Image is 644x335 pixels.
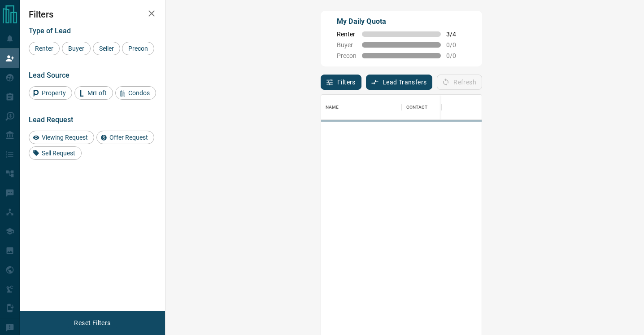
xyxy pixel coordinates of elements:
span: Property [39,89,69,97]
span: Lead Request [29,115,73,124]
div: Name [326,95,339,120]
div: Contact [406,95,427,120]
span: Type of Lead [29,26,71,35]
h2: Filters [29,9,156,20]
span: Viewing Request [39,134,91,141]
span: 3 / 4 [446,31,466,38]
button: Lead Transfers [366,75,433,90]
div: Property [29,86,72,100]
div: Sell Request [29,146,82,160]
span: Buyer [65,45,87,52]
div: Viewing Request [29,131,94,144]
button: Reset Filters [68,315,116,331]
span: 0 / 0 [446,41,466,48]
div: Name [321,95,402,120]
div: Seller [93,42,120,55]
span: Condos [125,89,153,97]
span: MrLoft [84,89,110,97]
div: Condos [115,86,156,100]
div: Offer Request [96,131,154,144]
span: Offer Request [106,134,151,141]
span: Renter [337,31,357,38]
div: Buyer [62,42,91,55]
div: Precon [122,42,154,55]
span: Renter [32,45,57,52]
span: Seller [96,45,117,52]
button: Filters [321,75,361,90]
div: MrLoft [74,86,113,100]
p: My Daily Quota [337,16,466,27]
span: Precon [125,45,151,52]
div: Contact [402,95,474,120]
span: 0 / 0 [446,52,466,59]
span: Sell Request [39,150,78,157]
span: Lead Source [29,71,70,79]
span: Precon [337,52,357,59]
div: Renter [29,42,60,55]
span: Buyer [337,41,357,48]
